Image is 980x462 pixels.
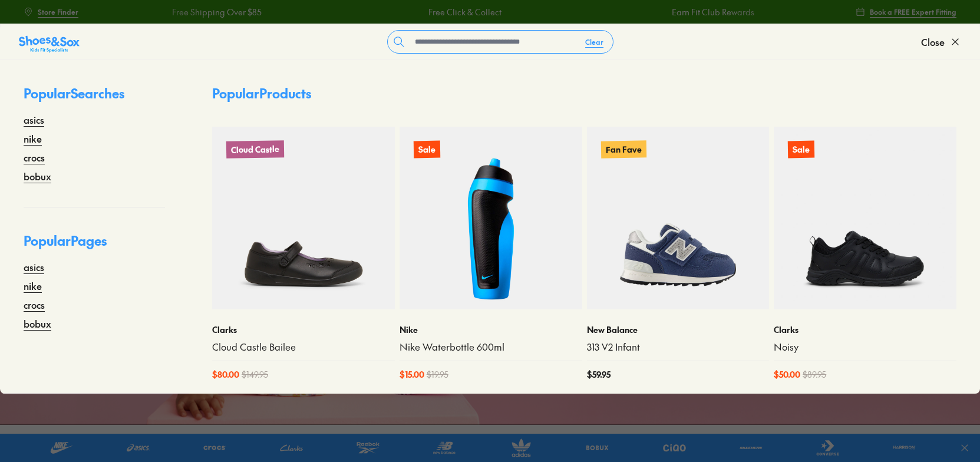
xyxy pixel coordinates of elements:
span: $ 80.00 [212,368,239,381]
a: crocs [24,298,45,312]
p: Fan Fave [600,140,646,158]
a: asics [24,113,44,127]
a: Earn Fit Club Rewards [669,6,751,18]
a: Sale [400,127,582,309]
a: Cloud Castle Bailee [212,341,395,354]
span: $ 19.95 [427,368,448,381]
a: Book a FREE Expert Fitting [856,1,956,22]
p: New Balance [587,324,770,336]
a: asics [24,260,44,274]
a: Nike Waterbottle 600ml [400,341,582,354]
a: Store Finder [24,1,78,22]
a: bobux [24,316,51,331]
span: Store Finder [38,6,78,17]
p: Sale [788,141,814,159]
a: bobux [24,169,51,183]
span: Book a FREE Expert Fitting [870,6,956,17]
a: Sale [774,127,956,309]
span: Close [921,35,945,49]
p: Cloud Castle [226,140,284,159]
a: Free Shipping Over $85 [169,6,259,18]
img: SNS_Logo_Responsive.svg [19,35,80,54]
a: Shoes &amp; Sox [19,32,80,51]
span: $ 59.95 [587,368,611,381]
a: crocs [24,150,45,164]
button: Clear [576,31,613,52]
p: Popular Searches [24,84,165,113]
span: $ 50.00 [774,368,800,381]
span: $ 15.00 [400,368,424,381]
a: nike [24,279,42,293]
a: Fan Fave [587,127,770,309]
p: Nike [400,324,582,336]
p: Clarks [774,324,956,336]
p: Popular Pages [24,231,165,260]
a: nike [24,131,42,146]
p: Clarks [212,324,395,336]
span: $ 149.95 [242,368,268,381]
a: Free Click & Collect [425,6,499,18]
button: Close [921,29,961,55]
a: Noisy [774,341,956,354]
p: Sale [414,141,440,159]
p: Popular Products [212,84,311,103]
span: $ 89.95 [803,368,826,381]
a: 313 V2 Infant [587,341,770,354]
a: Cloud Castle [212,127,395,309]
